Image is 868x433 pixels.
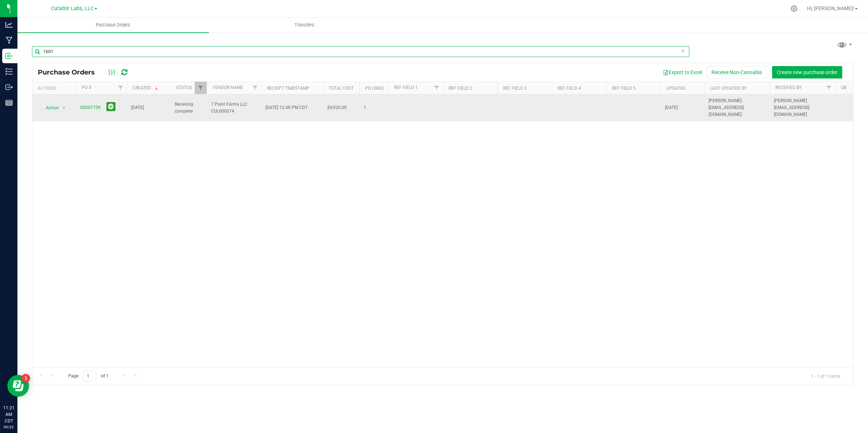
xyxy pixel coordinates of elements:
span: Create new purchase order [777,69,837,75]
inline-svg: Outbound [5,84,13,91]
span: Curador Labs, LLC [51,5,94,12]
span: [DATE] [665,104,678,111]
a: Ref Field 3 [503,86,527,91]
button: Create new purchase order [772,66,842,78]
a: Filter [249,82,261,94]
a: Transfers [209,17,400,33]
a: Status [176,85,192,90]
a: Filter [823,82,835,94]
span: 1 [364,104,384,111]
a: Purchase Orders [17,17,209,33]
a: Ref Field 4 [557,86,581,91]
inline-svg: Reports [5,99,13,106]
inline-svg: Inbound [5,52,13,60]
span: $4,920.00 [327,104,347,111]
inline-svg: Manufacturing [5,37,13,44]
span: Transfers [285,22,324,28]
a: Filter [195,82,207,94]
span: Clear [681,46,686,56]
span: 1 - 1 of 1 items [805,371,846,381]
p: 11:21 AM CDT [3,405,14,424]
span: Hi, [PERSON_NAME]! [807,5,854,11]
a: Last Updated By [710,86,747,91]
a: Created [133,85,159,90]
span: Purchase Orders [86,22,140,28]
span: select [60,103,69,113]
span: Purchase Orders [38,68,102,76]
a: PO Lines [365,86,384,91]
div: Actions [38,86,73,91]
span: [DATE] 12:48 PM CDT [265,104,308,111]
span: [PERSON_NAME][EMAIL_ADDRESS][DOMAIN_NAME] [774,97,831,118]
a: 00001739 [80,105,101,110]
iframe: Resource center [7,375,29,397]
inline-svg: Inventory [5,68,13,75]
span: [DATE] [131,104,144,111]
a: Total Cost [329,86,354,91]
span: 7 Point Farms LLC CUL000074 [211,101,257,115]
iframe: Resource center unread badge [21,374,30,383]
span: Page of 1 [62,371,114,382]
input: Search Purchase Order ID, Vendor Name and Ref Field 1 [32,46,689,57]
a: Received By [775,85,802,90]
inline-svg: Analytics [5,21,13,28]
a: Vendor Name [212,85,243,90]
p: 09/22 [3,424,14,430]
a: PO # [82,85,91,90]
div: Manage settings [790,5,799,12]
span: [PERSON_NAME][EMAIL_ADDRESS][DOMAIN_NAME] [709,97,765,118]
a: Ref Field 2 [449,86,472,91]
input: 1 [83,371,96,382]
a: Receipt Timestamp [267,86,309,91]
span: Receiving complete [175,101,202,115]
span: Action [40,103,59,113]
a: Filter [431,82,443,94]
a: Updated [666,86,686,91]
button: Receive Non-Cannabis [707,66,767,78]
a: Filter [115,82,127,94]
button: Export to Excel [658,66,707,78]
a: Ref Field 1 [394,85,418,90]
a: Ref Field 5 [612,86,636,91]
